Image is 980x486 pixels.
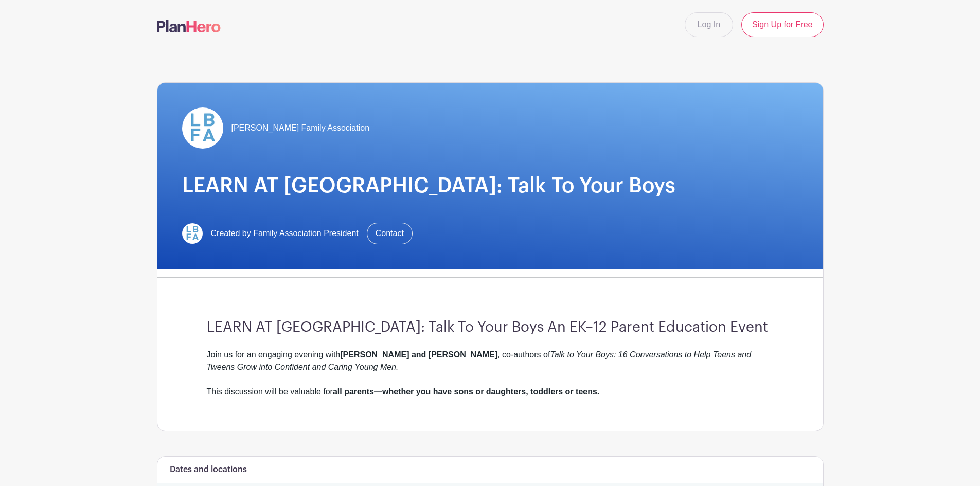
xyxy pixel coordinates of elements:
div: This discussion will be valuable for [207,386,774,398]
img: logo-507f7623f17ff9eddc593b1ce0a138ce2505c220e1c5a4e2b4648c50719b7d32.svg [157,20,221,32]
strong: [PERSON_NAME] and [PERSON_NAME] [340,350,497,359]
a: Contact [367,223,413,244]
span: [PERSON_NAME] Family Association [231,122,370,134]
h3: LEARN AT [GEOGRAPHIC_DATA]: Talk To Your Boys An EK–12 Parent Education Event [207,319,774,336]
img: LBFArev.png [182,223,203,244]
em: Talk to Your Boys: 16 Conversations to Help Teens and Tweens Grow into Confident and Caring Young... [207,350,752,371]
a: Sign Up for Free [741,12,823,37]
a: Log In [685,12,733,37]
h1: LEARN AT [GEOGRAPHIC_DATA]: Talk To Your Boys [182,173,798,198]
div: Join us for an engaging evening with , co-authors of [207,349,774,386]
strong: all parents—whether you have sons or daughters, toddlers or teens. [333,387,599,396]
img: LBFArev.png [182,107,223,149]
h6: Dates and locations [170,465,247,475]
span: Created by Family Association President [211,227,359,240]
